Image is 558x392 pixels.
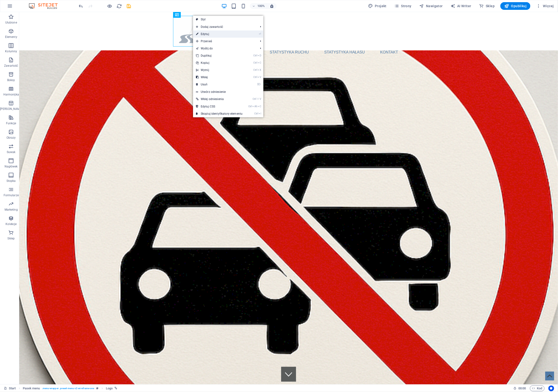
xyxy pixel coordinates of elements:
[530,386,545,391] button: Kod
[270,4,274,8] i: Po zmianie rozmiaru automatycznie dostosowuje poziom powiększenia do wybranego urządzenia.
[107,3,113,9] button: Kliknij tutaj, aby wyjść z trybu podglądu i kontynuować edycję
[450,4,471,8] span: AI Writer
[258,54,261,57] i: D
[449,2,473,10] button: AI Writer
[250,3,267,9] button: 100%
[394,4,412,8] span: Strony
[6,136,16,140] p: Obrazy
[193,23,256,30] span: Dodaj zawartość
[248,105,252,108] i: Ctrl
[193,52,245,59] a: CtrlDDuplikuj
[258,105,261,108] i: C
[479,4,495,8] span: Sklep
[4,193,19,197] p: Formularze
[392,2,413,10] button: Strony
[23,386,40,391] span: Kliknij, aby zaznaczyć. Kliknij dwukrotnie, aby edytować
[477,2,497,10] button: Sklep
[4,386,16,391] a: Kliknij, aby anulować zaznaczenie. Kliknij dwukrotnie, aby otworzyć Strony
[5,21,17,24] p: Ulubione
[193,110,245,117] a: CtrlISkopiuj identyfikatory elementu
[258,68,261,71] i: X
[260,97,261,101] i: V
[257,83,261,86] i: ⌦
[368,4,387,8] span: Projekt
[254,68,257,71] i: Ctrl
[193,16,263,23] a: Styl
[42,386,94,391] span: . menu-wrapper .preset-menu-v2-wireframe-one
[257,3,265,9] h6: 100%
[500,2,530,10] button: Opublikuj
[5,35,17,39] p: Elementy
[6,179,16,183] p: Stopka
[96,387,98,390] i: Ten element jest konfigurowalnym ustawieniem wstępnym
[255,112,258,115] i: Ctrl
[126,3,132,9] button: save
[106,386,113,391] span: Kliknij, aby zaznaczyć. Kliknij dwukrotnie, aby edytować
[193,81,245,88] a: ⌦Usuń
[7,237,15,240] p: Sklep
[193,59,245,66] a: CtrlCKopiuj
[193,95,245,103] a: Ctrl⇧VWklej odniesienia
[193,45,256,52] a: Wyślij do
[419,4,443,8] span: Nawigator
[253,97,256,101] i: Ctrl
[126,3,132,9] i: Zapisz (Ctrl+S)
[548,386,554,391] button: Usercentrics
[253,105,257,108] i: Alt
[193,74,245,81] a: CtrlVWklej
[366,2,388,10] div: Projekt (Ctrl+Alt+Y)
[78,3,84,9] i: Cofnij: Zmień wysokość (Ctrl+Z)
[518,386,526,391] span: 00 00
[78,3,84,9] button: undo
[5,208,18,212] p: Marketing
[504,4,527,8] span: Opublikuj
[536,4,554,8] span: Więcej
[254,76,257,79] i: Ctrl
[259,112,261,115] i: I
[7,150,16,154] p: Suwak
[6,222,17,226] p: Kolekcje
[513,386,526,391] h6: Czas sesji
[193,38,256,45] span: Przenieś
[5,165,18,168] p: Nagłówek
[3,93,19,96] p: Harmonijka
[366,2,388,10] button: Projekt
[5,49,17,53] p: Kolumny
[254,54,257,57] i: Ctrl
[193,88,263,95] a: Utwórz odniesienie
[7,78,15,82] p: Boksy
[259,32,261,36] i: ⏎
[23,386,117,391] nav: breadcrumb
[254,61,257,64] i: Ctrl
[115,387,117,390] i: Ten element jest powiązany
[532,386,542,391] span: Kod
[6,121,16,125] p: Funkcje
[193,66,245,74] a: CtrlXWytnij
[417,2,445,10] button: Nawigator
[28,3,64,9] img: Editor Logo
[257,97,259,101] i: ⇧
[193,103,245,110] a: CtrlAltCEdytuj CSS
[522,386,522,390] span: :
[193,30,245,38] a: ⏎Edytuj
[258,61,261,64] i: C
[258,76,261,79] i: V
[117,3,122,9] i: Przeładuj stronę
[116,3,122,9] button: reload
[4,64,18,68] p: Zawartość
[534,2,556,10] button: Więcej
